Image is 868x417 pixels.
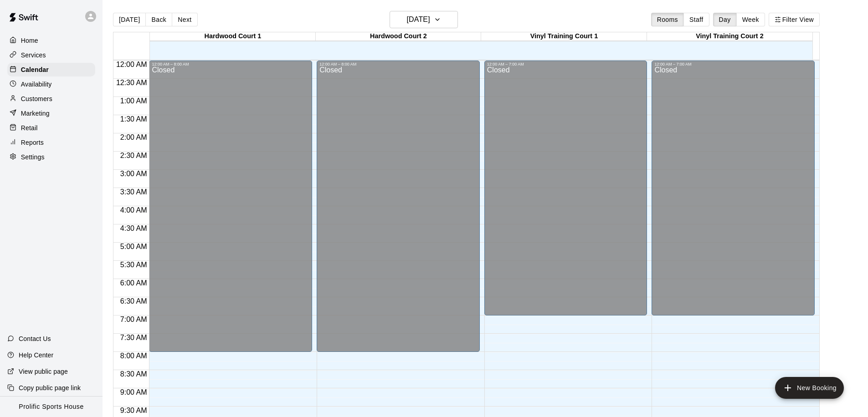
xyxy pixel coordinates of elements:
[7,34,95,47] a: Home
[775,377,844,399] button: add
[713,13,737,26] button: Day
[651,13,684,26] button: Rooms
[149,61,312,352] div: 12:00 AM – 8:00 AM: Closed
[152,62,309,66] div: 12:00 AM – 8:00 AM
[21,109,50,118] p: Marketing
[7,107,95,120] a: Marketing
[21,51,46,60] p: Services
[390,11,458,28] button: [DATE]
[19,367,68,376] p: View public page
[654,62,812,66] div: 12:00 AM – 7:00 AM
[118,297,149,305] span: 6:30 AM
[317,61,480,352] div: 12:00 AM – 8:00 AM: Closed
[484,61,647,315] div: 12:00 AM – 7:00 AM: Closed
[21,123,38,132] p: Retail
[7,48,95,62] a: Services
[118,243,149,250] span: 5:00 AM
[118,388,149,396] span: 9:00 AM
[118,152,149,159] span: 2:30 AM
[19,334,51,343] p: Contact Us
[114,79,149,86] span: 12:30 AM
[7,92,95,106] a: Customers
[652,61,815,315] div: 12:00 AM – 7:00 AM: Closed
[19,351,53,360] p: Help Center
[7,63,95,76] a: Calendar
[316,32,481,41] div: Hardwood Court 2
[21,80,52,89] p: Availability
[118,170,149,178] span: 3:00 AM
[118,261,149,269] span: 5:30 AM
[150,32,315,41] div: Hardwood Court 1
[118,279,149,287] span: 6:00 AM
[19,383,81,392] p: Copy public page link
[118,407,149,414] span: 9:30 AM
[118,352,149,360] span: 8:00 AM
[487,62,645,66] div: 12:00 AM – 7:00 AM
[118,97,149,105] span: 1:00 AM
[145,13,172,26] button: Back
[118,315,149,323] span: 7:00 AM
[487,66,645,319] div: Closed
[683,13,709,26] button: Staff
[118,370,149,378] span: 8:30 AM
[118,133,149,141] span: 2:00 AM
[736,13,765,26] button: Week
[319,62,477,66] div: 12:00 AM – 8:00 AM
[654,66,812,319] div: Closed
[7,77,95,91] a: Availability
[769,13,820,26] button: Filter View
[481,32,647,41] div: Vinyl Training Court 1
[21,138,44,147] p: Reports
[118,334,149,341] span: 7:30 AM
[114,61,149,68] span: 12:00 AM
[21,36,38,45] p: Home
[118,115,149,123] span: 1:30 AM
[7,150,95,164] a: Settings
[21,153,45,162] p: Settings
[113,13,146,26] button: [DATE]
[647,32,812,41] div: Vinyl Training Court 2
[21,65,49,74] p: Calendar
[7,121,95,135] a: Retail
[152,66,309,355] div: Closed
[118,206,149,214] span: 4:00 AM
[21,94,52,103] p: Customers
[319,66,477,355] div: Closed
[118,224,149,232] span: 4:30 AM
[19,402,83,412] p: Prolific Sports House
[118,188,149,196] span: 3:30 AM
[407,13,430,26] h6: [DATE]
[7,136,95,149] a: Reports
[172,13,197,26] button: Next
